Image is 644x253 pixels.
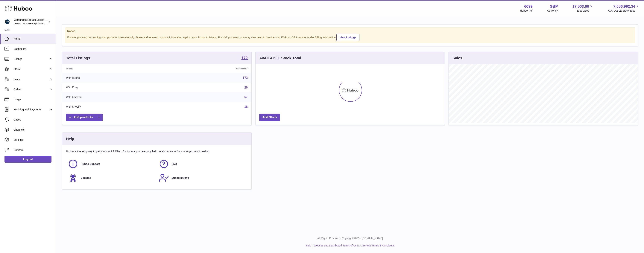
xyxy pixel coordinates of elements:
div: If you're planning on sending your products internationally please add required customs informati... [67,33,633,41]
strong: Notice [67,29,633,33]
a: 20 [244,86,248,89]
span: Settings [13,138,53,142]
a: 17,503.66 Total sales [572,4,593,13]
a: Huboo Support [68,159,155,169]
span: AVAILABLE Stock Total [608,9,640,13]
a: 18 [244,105,248,108]
span: Dashboard [13,47,53,51]
span: Sales [13,77,49,81]
span: Returns [13,148,53,152]
a: 57 [244,95,248,99]
a: Service Terms & Conditions [362,244,395,247]
a: FAQ [159,159,246,169]
h3: Sales [452,56,462,61]
span: Stock [13,67,49,71]
span: Benefits [81,176,91,180]
a: View Listings [336,34,359,41]
p: Huboo is the easy way to get your stock fulfilled. But incase you need any help here's our ways f... [66,150,248,153]
span: Orders [13,88,49,91]
p: All Rights Reserved. Copyright 2025 - [DOMAIN_NAME] [59,237,641,240]
span: Home [13,37,53,41]
a: 7,656,992.34 AVAILABLE Stock Total [608,4,640,13]
a: Log out [4,156,51,163]
h3: Total Listings [66,56,90,61]
div: Huboo Ref [520,9,533,13]
strong: 6099 [524,4,533,9]
div: Currency [547,9,558,13]
span: [EMAIL_ADDRESS][DOMAIN_NAME] [14,22,55,25]
th: Quantity [166,64,251,73]
span: Subscriptions [171,176,189,180]
span: FAQ [171,162,177,166]
span: 17,503.66 [572,4,589,9]
td: With Amazon [62,92,166,102]
a: Add Stock [259,114,280,121]
a: Website and Dashboard Terms of Use [314,244,358,247]
div: Cambridge Nutraceuticals Ltd [14,18,48,25]
a: 172 [243,76,248,79]
span: Huboo Support [81,162,100,166]
li: and [312,244,394,247]
a: Benefits [68,173,155,183]
h3: AVAILABLE Stock Total [259,56,301,61]
a: Help [306,244,311,247]
span: Listings [13,57,49,61]
span: Usage [13,98,53,101]
span: Cases [13,118,53,121]
span: Total sales [577,9,593,13]
h3: Help [66,136,74,141]
td: With Ebay [62,83,166,92]
td: With Huboo [62,73,166,83]
a: 172 [241,56,248,60]
strong: 172 [241,56,248,60]
th: Name [62,64,166,73]
img: huboo@camnutra.com [4,19,10,25]
a: Subscriptions [159,173,246,183]
td: With Shopify [62,102,166,112]
span: 7,656,992.34 [613,4,635,9]
strong: GBP [550,4,558,9]
span: Channels [13,128,53,132]
a: Add products [66,114,103,121]
span: Invoicing and Payments [13,108,49,111]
